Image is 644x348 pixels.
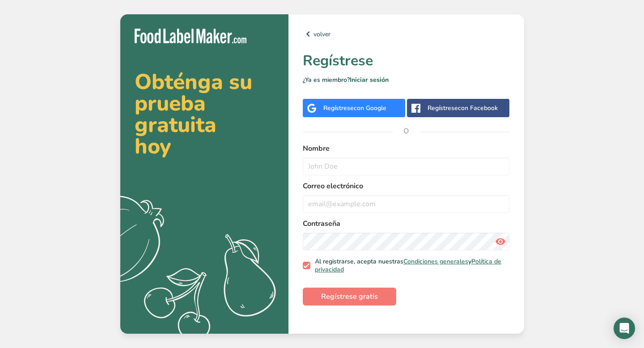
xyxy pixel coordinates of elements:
[315,257,501,274] a: Política de privacidad
[350,76,389,84] a: Iniciar sesión
[393,118,419,144] span: O
[458,104,498,112] span: con Facebook
[303,29,510,39] a: volver
[303,75,510,85] p: ¿Ya es miembro?
[135,71,274,157] h2: Obténga su prueba gratuita hoy
[354,104,386,112] span: con Google
[303,288,396,306] button: Regístrese gratis
[321,291,378,302] span: Regístrese gratis
[135,29,246,43] img: Food Label Maker
[303,50,510,72] h1: Regístrese
[323,103,386,113] div: Regístrese
[303,143,510,154] label: Nombre
[303,218,510,229] label: Contraseña
[303,181,510,191] label: Correo electrónico
[614,318,635,339] div: Open Intercom Messenger
[310,258,506,273] span: Al registrarse, acepta nuestras y
[428,103,498,113] div: Regístrese
[303,195,510,213] input: email@example.com
[403,257,468,266] a: Condiciones generales
[303,157,510,175] input: John Doe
